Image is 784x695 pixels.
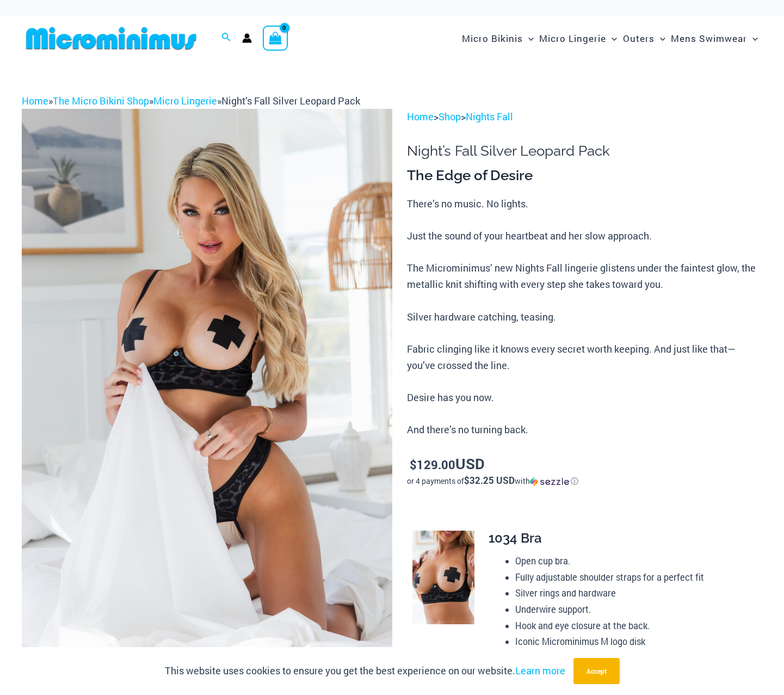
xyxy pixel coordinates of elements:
[515,553,754,569] li: Open cup bra.
[407,476,762,487] div: or 4 payments of$32.25 USDwithSezzle Click to learn more about Sezzle
[221,31,231,45] a: Search icon link
[242,33,252,43] a: Account icon link
[407,109,762,125] p: > >
[263,26,288,51] a: View Shopping Cart, empty
[439,110,461,123] a: Shop
[671,24,747,52] span: Mens Swimwear
[668,22,761,55] a: Mens SwimwearMenu ToggleMenu Toggle
[515,618,754,634] li: Hook and eye closure at the back.
[407,456,762,473] p: USD
[523,24,534,52] span: Menu Toggle
[407,110,434,123] a: Home
[515,634,754,650] li: Iconic Microminimus M logo disk
[410,457,417,472] span: $
[407,167,762,185] h3: The Edge of Desire
[489,530,542,546] span: 1034 Bra
[407,476,762,487] div: or 4 payments of with
[407,143,762,159] h1: Night’s Fall Silver Leopard Pack
[747,24,758,52] span: Menu Toggle
[620,22,668,55] a: OutersMenu ToggleMenu Toggle
[655,24,665,52] span: Menu Toggle
[410,457,455,472] bdi: 129.00
[530,477,569,487] img: Sezzle
[412,531,474,624] img: Nights Fall Silver Leopard 1036 Bra
[573,658,620,684] button: Accept
[536,22,620,55] a: Micro LingerieMenu ToggleMenu Toggle
[459,22,536,55] a: Micro BikinisMenu ToggleMenu Toggle
[458,20,762,57] nav: Site Navigation
[53,94,149,107] a: The Micro Bikini Shop
[153,94,217,107] a: Micro Lingerie
[515,569,754,586] li: Fully adjustable shoulder straps for a perfect fit
[466,110,513,123] a: Nights Fall
[464,474,515,487] span: $32.25 USD
[539,24,606,52] span: Micro Lingerie
[22,94,48,107] a: Home
[515,601,754,618] li: Underwire support.
[22,109,392,665] img: Nights Fall Silver Leopard 1036 Bra 6046 Thong
[515,664,565,677] a: Learn more
[221,94,360,107] span: Night’s Fall Silver Leopard Pack
[462,24,523,52] span: Micro Bikinis
[606,24,617,52] span: Menu Toggle
[165,663,565,679] p: This website uses cookies to ensure you get the best experience on our website.
[407,196,762,439] p: There’s no music. No lights. Just the sound of your heartbeat and her slow approach. The Micromin...
[22,26,201,51] img: MM SHOP LOGO FLAT
[515,585,754,601] li: Silver rings and hardware
[623,24,655,52] span: Outers
[22,94,360,107] span: » » »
